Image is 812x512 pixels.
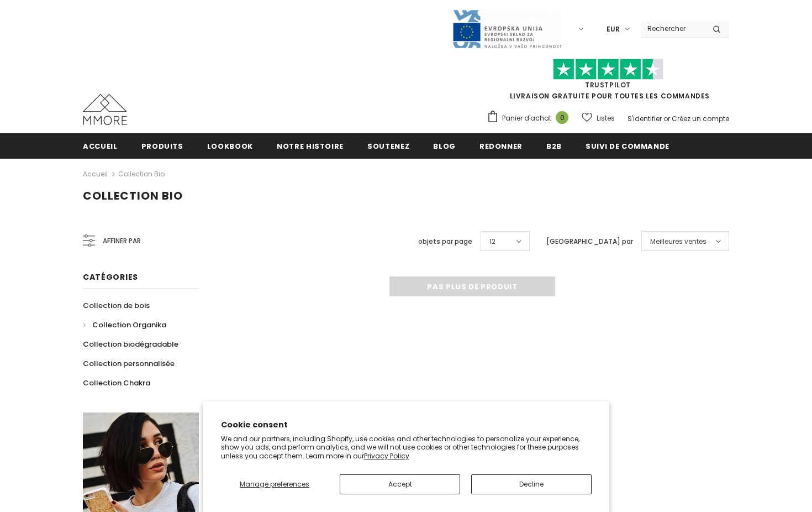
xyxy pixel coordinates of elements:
p: We and our partners, including Shopify, use cookies and other technologies to personalize your ex... [221,435,592,461]
span: Notre histoire [277,141,344,151]
span: Suivi de commande [586,141,669,151]
a: Collection personnalisée [83,354,175,373]
span: Listes [597,113,615,124]
button: Manage preferences [221,474,329,494]
a: Lookbook [207,133,253,158]
label: objets par page [418,236,472,247]
span: Lookbook [207,141,253,151]
span: Collection Chakra [83,378,150,388]
a: Privacy Policy [364,451,409,461]
a: Collection de bois [83,296,150,315]
span: Catégories [83,271,138,283]
span: Blog [433,141,456,151]
a: TrustPilot [585,80,631,90]
span: 0 [556,111,568,124]
a: Notre histoire [277,133,344,158]
a: Redonner [479,133,523,158]
span: LIVRAISON GRATUITE POUR TOUTES LES COMMANDES [487,64,729,101]
span: EUR [607,24,620,35]
span: Meilleures ventes [650,236,706,247]
a: S'identifier [628,114,662,123]
span: Accueil [83,141,118,151]
a: Suivi de commande [586,133,669,158]
a: Créez un compte [672,114,729,123]
span: Collection Organika [92,320,166,330]
span: Produits [141,141,183,151]
span: 12 [489,236,495,247]
a: Collection Chakra [83,373,150,393]
a: Accueil [83,133,118,158]
img: Cas MMORE [83,94,127,125]
a: Javni Razpis [452,24,562,33]
span: soutenez [367,141,409,151]
a: Blog [433,133,456,158]
span: Redonner [479,141,523,151]
a: B2B [546,133,562,158]
span: Manage preferences [240,479,309,489]
span: Collection biodégradable [83,339,178,349]
span: Panier d'achat [502,113,551,124]
span: Collection de bois [83,300,150,311]
button: Accept [340,474,460,494]
h2: Cookie consent [221,419,592,431]
a: Collection Bio [118,169,165,179]
label: [GEOGRAPHIC_DATA] par [546,236,633,247]
img: Faites confiance aux étoiles pilotes [553,59,663,80]
span: or [663,114,670,123]
input: Search Site [641,20,704,36]
button: Decline [471,474,592,494]
img: Javni Razpis [452,9,562,49]
span: Collection personnalisée [83,358,175,369]
a: soutenez [367,133,409,158]
a: Panier d'achat 0 [487,110,574,127]
span: B2B [546,141,562,151]
a: Collection biodégradable [83,335,178,354]
a: Accueil [83,168,108,181]
span: Collection Bio [83,188,183,203]
a: Produits [141,133,183,158]
a: Listes [582,108,615,128]
span: Affiner par [103,235,141,247]
a: Collection Organika [83,315,166,335]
